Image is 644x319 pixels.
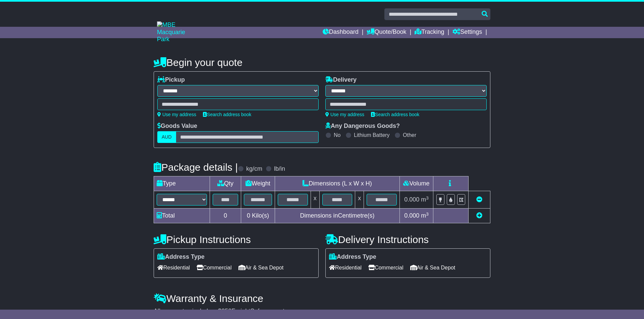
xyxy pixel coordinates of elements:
[154,234,319,245] h4: Pickup Instructions
[329,253,376,261] label: Address Type
[154,209,210,223] td: Total
[241,209,275,223] td: Kilo(s)
[157,253,205,261] label: Address Type
[210,176,241,191] td: Qty
[203,112,251,117] a: Search address book
[311,191,319,209] td: x
[157,21,197,43] img: MBE Macquarie Park
[275,176,399,191] td: Dimensions (L x W x H)
[197,262,231,273] span: Commercial
[154,176,210,191] td: Type
[404,196,419,203] span: 0.000
[452,27,482,38] a: Settings
[421,212,429,219] span: m
[426,195,429,201] sup: 3
[325,76,357,84] label: Delivery
[329,262,362,273] span: Residential
[157,131,176,143] label: AUD
[426,212,429,217] sup: 3
[154,308,490,315] div: All our quotes include a $ FreightSafe warranty.
[421,196,429,203] span: m
[355,191,364,209] td: x
[154,293,490,304] h4: Warranty & Insurance
[368,262,403,273] span: Commercial
[238,262,284,273] span: Air & Sea Depot
[157,123,197,130] label: Goods Value
[325,123,400,130] label: Any Dangerous Goods?
[404,212,419,219] span: 0.000
[415,27,444,38] a: Tracking
[476,212,482,219] a: Add new item
[157,76,185,84] label: Pickup
[325,234,490,245] h4: Delivery Instructions
[274,165,285,173] label: lb/in
[476,196,482,203] a: Remove this item
[246,165,262,173] label: kg/cm
[367,27,406,38] a: Quote/Book
[241,176,275,191] td: Weight
[410,262,455,273] span: Air & Sea Depot
[325,112,364,117] a: Use my address
[154,57,490,68] h4: Begin your quote
[275,209,399,223] td: Dimensions in Centimetre(s)
[354,132,390,138] label: Lithium Battery
[399,176,433,191] td: Volume
[154,162,238,173] h4: Package details |
[334,132,340,138] label: No
[371,112,419,117] a: Search address book
[157,112,196,117] a: Use my address
[323,27,359,38] a: Dashboard
[247,212,250,219] span: 0
[210,209,241,223] td: 0
[221,308,231,314] span: 250
[157,262,190,273] span: Residential
[403,132,416,138] label: Other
